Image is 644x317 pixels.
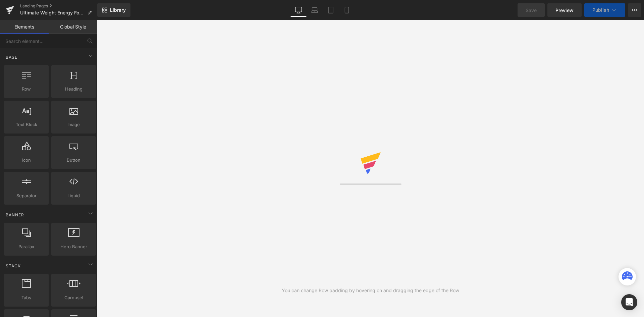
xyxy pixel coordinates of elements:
span: Separator [6,192,47,199]
a: Tablet [323,3,339,17]
span: Preview [555,7,574,14]
span: Library [110,7,126,13]
div: Open Intercom Messenger [621,294,637,310]
a: Global Style [49,20,97,34]
a: Desktop [290,3,307,17]
a: New Library [97,3,130,17]
span: Icon [6,157,47,164]
span: Parallax [6,243,47,250]
a: Mobile [339,3,355,17]
span: Save [526,7,537,14]
span: Tabs [6,294,47,301]
button: Publish [584,3,625,17]
a: Laptop [307,3,323,17]
span: Heading [53,86,94,93]
a: Preview [547,3,582,17]
span: Text Block [6,121,47,128]
span: Hero Banner [53,243,94,250]
span: Button [53,157,94,164]
span: Banner [5,212,25,218]
button: More [628,3,641,17]
div: You can change Row padding by hovering on and dragging the edge of the Row [282,287,459,294]
a: Landing Pages [20,3,97,9]
span: Publish [592,7,609,13]
span: Carousel [53,294,94,301]
span: Liquid [53,192,94,199]
span: Row [6,86,47,93]
span: Image [53,121,94,128]
span: Stack [5,263,21,269]
span: Ultimate Weight Energy Formula [20,10,85,15]
span: Base [5,54,18,60]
